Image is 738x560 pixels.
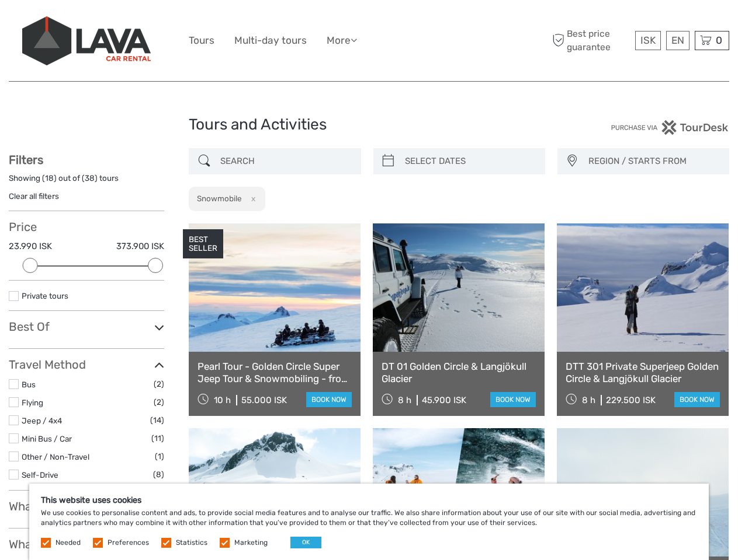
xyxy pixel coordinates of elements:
[549,27,632,53] span: Best price guarantee
[9,358,164,372] h3: Travel Method
[198,360,352,384] a: Pearl Tour - Golden Circle Super Jeep Tour & Snowmobiling - from [GEOGRAPHIC_DATA]
[29,484,709,560] div: We use cookies to personalise content and ads, to provide social media features and to analyse ou...
[214,395,231,405] span: 10 h
[9,173,164,191] div: Showing ( ) out of ( ) tours
[234,32,307,49] a: Multi-day tours
[327,32,357,49] a: More
[290,537,321,548] button: OK
[197,194,242,203] h2: Snowmobile
[9,220,164,234] h3: Price
[398,395,411,405] span: 8 h
[490,392,536,407] a: book now
[611,120,729,135] img: PurchaseViaTourDesk.png
[116,240,164,253] label: 373.900 ISK
[9,191,59,201] a: Clear all filters
[183,229,223,258] div: BEST SELLER
[150,414,164,427] span: (14)
[85,173,95,184] label: 38
[582,395,595,405] span: 8 h
[151,432,164,445] span: (11)
[108,538,149,548] label: Preferences
[566,360,720,384] a: DTT 301 Private Superjeep Golden Circle & Langjökull Glacier
[606,395,656,405] div: 229.500 ISK
[176,538,207,548] label: Statistics
[306,392,352,407] a: book now
[422,395,466,405] div: 45.900 ISK
[155,450,164,463] span: (1)
[9,153,43,167] strong: Filters
[22,434,72,443] a: Mini Bus / Car
[153,468,164,481] span: (8)
[216,151,355,171] input: SEARCH
[22,470,58,480] a: Self-Drive
[22,452,89,461] a: Other / Non-Travel
[674,392,720,407] a: book now
[154,395,164,409] span: (2)
[189,116,549,134] h1: Tours and Activities
[22,16,151,65] img: 523-13fdf7b0-e410-4b32-8dc9-7907fc8d33f7_logo_big.jpg
[640,34,656,46] span: ISK
[134,18,148,32] button: Open LiveChat chat widget
[41,495,697,505] h5: This website uses cookies
[583,152,723,171] button: REGION / STARTS FROM
[714,34,724,46] span: 0
[241,395,287,405] div: 55.000 ISK
[9,240,52,253] label: 23.990 ISK
[9,537,164,551] h3: What do you want to do?
[400,151,539,171] input: SELECT DATES
[189,32,214,49] a: Tours
[9,499,164,513] h3: What do you want to see?
[22,398,43,407] a: Flying
[382,360,536,384] a: DT 01 Golden Circle & Langjökull Glacier
[22,416,62,425] a: Jeep / 4x4
[234,538,268,548] label: Marketing
[56,538,81,548] label: Needed
[22,291,68,300] a: Private tours
[244,192,259,205] button: x
[16,20,132,30] p: We're away right now. Please check back later!
[666,31,690,50] div: EN
[9,320,164,334] h3: Best Of
[154,377,164,391] span: (2)
[45,173,54,184] label: 18
[22,380,36,389] a: Bus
